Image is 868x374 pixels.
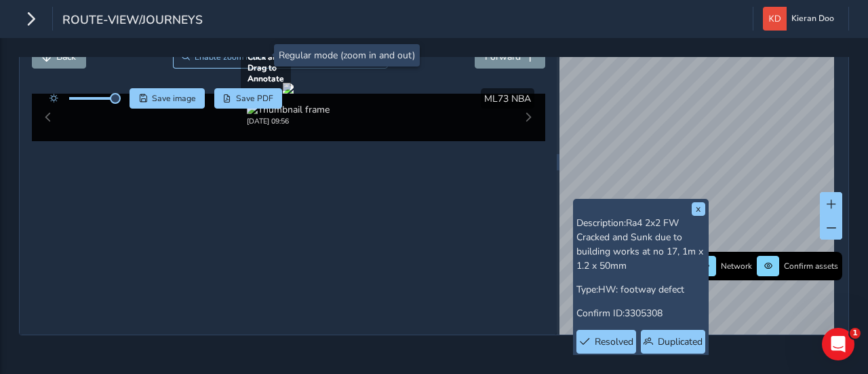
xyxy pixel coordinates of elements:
[576,330,637,354] button: Resolved
[721,261,752,272] span: Network
[247,103,330,116] img: Thumbnail frame
[595,335,633,348] span: Resolved
[195,52,267,62] span: Enable zoom mode
[173,45,275,69] button: Zoom
[152,93,196,104] span: Save image
[576,282,705,297] p: Type:
[576,306,705,320] p: Confirm ID:
[236,93,273,104] span: Save PDF
[475,45,545,69] button: Forward
[130,88,205,109] button: Save
[576,216,705,273] p: Description:
[32,45,86,69] button: Back
[485,50,521,63] span: Forward
[214,88,283,109] button: PDF
[641,330,705,354] button: Duplicated
[822,328,854,360] iframe: Intercom live chat
[625,307,663,320] span: 3305308
[56,50,76,63] span: Back
[763,7,787,31] img: diamond-layout
[692,202,705,216] button: x
[598,283,684,296] span: HW: footway defect
[658,335,703,348] span: Duplicated
[791,7,834,31] span: Kieran Doo
[784,261,838,272] span: Confirm assets
[247,116,330,126] div: [DATE] 09:56
[576,217,703,272] span: Ra4 2x2 FW Cracked and Sunk due to building works at no 17, 1m x 1.2 x 50mm
[484,92,531,105] span: ML73 NBA
[850,328,861,339] span: 1
[62,12,203,31] span: route-view/journeys
[763,7,839,31] button: Kieran Doo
